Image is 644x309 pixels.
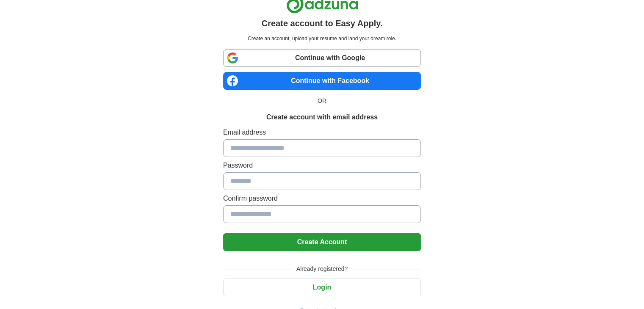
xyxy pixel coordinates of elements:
a: Login [223,284,421,291]
a: Continue with Google [223,49,421,67]
span: Already registered? [291,265,353,273]
label: Email address [223,127,421,138]
button: Login [223,279,421,296]
span: OR [312,97,332,105]
h1: Create account with email address [266,112,378,122]
a: Continue with Facebook [223,72,421,90]
p: Create an account, upload your resume and land your dream role. [225,35,419,42]
label: Confirm password [223,193,421,204]
button: Create Account [223,233,421,251]
label: Password [223,160,421,171]
h1: Create account to Easy Apply. [262,17,383,30]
